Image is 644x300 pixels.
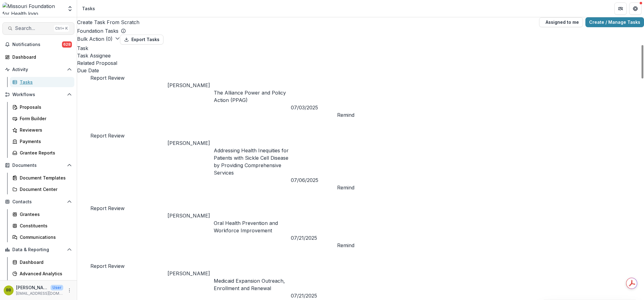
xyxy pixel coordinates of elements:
[10,125,74,135] a: Reviewers
[77,27,118,35] p: Foundation Tasks
[214,220,278,234] a: Oral Health Prevention and Workforce Improvement
[90,263,125,269] a: Report Review
[77,67,644,74] div: Due Date
[2,2,63,15] img: Missouri Foundation for Health logo
[77,44,644,52] div: Task
[90,75,125,81] a: Report Review
[66,2,74,15] button: Open entity switcher
[77,52,644,59] div: Task Assignee
[77,59,644,67] div: Related Proposal
[2,197,74,207] button: Open Contacts
[90,133,125,139] a: Report Review
[10,268,74,279] a: Advanced Analytics
[12,92,64,97] span: Workflows
[90,205,125,211] a: Report Review
[291,176,337,184] div: 07/06/2025
[10,232,74,242] a: Communications
[629,2,642,15] button: Get Help
[167,82,214,89] div: [PERSON_NAME]
[337,111,354,119] button: Remind
[20,270,69,277] div: Advanced Analytics
[2,245,74,255] button: Open Data & Reporting
[20,138,69,145] div: Payments
[10,221,74,231] a: Constituents
[167,270,214,277] div: [PERSON_NAME]
[291,292,337,299] div: 07/21/2025
[80,4,97,13] nav: breadcrumb
[20,79,69,85] div: Tasks
[2,52,74,62] a: Dashboard
[10,209,74,219] a: Grantees
[16,284,48,291] p: [PERSON_NAME]
[16,291,63,296] p: [EMAIL_ADDRESS][DOMAIN_NAME]
[20,127,69,133] div: Reviewers
[77,35,120,43] button: Bulk Action (0)
[291,234,337,242] div: 07/21/2025
[10,148,74,158] a: Grantee Reports
[614,2,627,15] button: Partners
[2,90,74,99] button: Open Workflows
[12,54,69,60] div: Dashboard
[337,242,354,249] button: Remind
[2,160,74,170] button: Open Documents
[20,259,69,265] div: Dashboard
[20,211,69,218] div: Grantees
[214,90,286,103] a: The Alliance Power and Policy Action (PPAG)
[167,212,214,219] div: [PERSON_NAME]
[10,77,74,87] a: Tasks
[54,25,69,32] div: Ctrl + K
[214,147,289,176] a: Addressing Health Inequities for Patients with Sickle Cell Disease by Providing Comprehensive Ser...
[12,67,64,72] span: Activity
[291,104,337,111] div: 07/03/2025
[6,288,11,292] div: Brandy Boyer
[167,139,214,147] div: [PERSON_NAME]
[10,280,74,290] a: Data Report
[214,278,285,291] a: Medicaid Expansion Outreach, Enrollment and Renewal
[15,25,52,31] span: Search...
[2,40,74,49] button: Notifications628
[82,5,95,12] div: Tasks
[10,257,74,267] a: Dashboard
[20,104,69,110] div: Proposals
[120,35,163,44] button: Export Tasks
[12,163,64,168] span: Documents
[51,285,63,290] p: User
[62,41,72,48] span: 628
[539,17,583,27] button: Assigned to me
[20,222,69,229] div: Constituents
[12,247,64,252] span: Data & Reporting
[20,115,69,122] div: Form Builder
[337,184,354,191] button: Remind
[20,150,69,156] div: Grantee Reports
[10,184,74,194] a: Document Center
[10,113,74,124] a: Form Builder
[66,287,73,294] button: More
[77,19,139,26] a: Create Task From Scratch
[12,42,62,47] span: Notifications
[10,136,74,146] a: Payments
[10,102,74,112] a: Proposals
[20,186,69,192] div: Document Center
[585,17,644,27] a: Create / Manage Tasks
[2,22,74,35] button: Search...
[2,65,74,74] button: Open Activity
[12,199,64,205] span: Contacts
[10,173,74,183] a: Document Templates
[20,175,69,181] div: Document Templates
[20,234,69,240] div: Communications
